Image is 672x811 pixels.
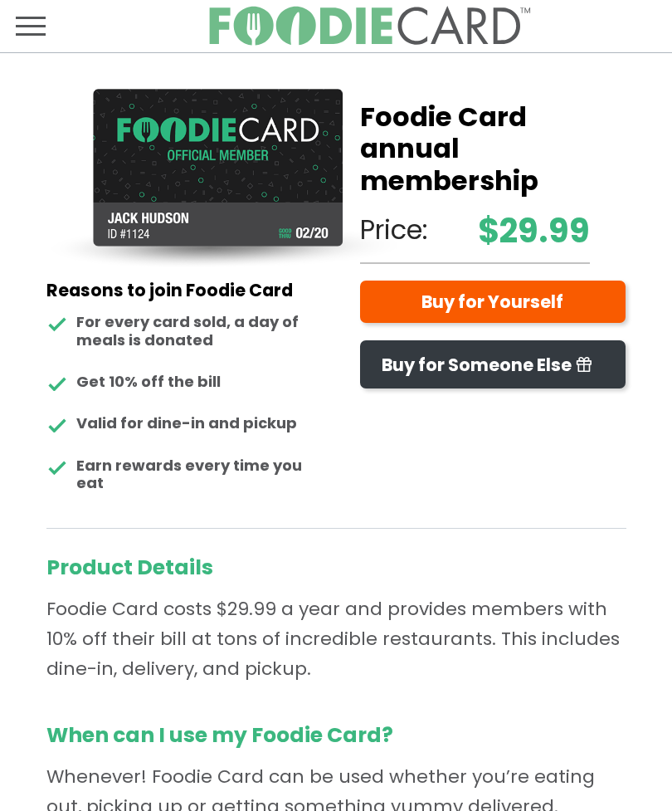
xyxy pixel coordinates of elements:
[46,457,313,492] li: Earn rewards every time you eat
[46,414,313,432] li: Valid for dine-in and pickup
[360,210,591,251] p: Price:
[46,373,313,391] li: Get 10% off the bill
[46,281,313,301] h2: Reasons to join Foodie Card
[46,553,626,684] p: Foodie Card costs $29.99 a year and provides members with 10% off their bill at tons of incredibl...
[360,281,626,323] a: Buy for Yourself
[360,340,626,388] a: Buy for Someone Else
[46,313,313,349] li: For every card sold, a day of meals is donated
[207,6,532,46] img: FoodieCard; Eat, Drink, Save, Donate
[360,101,591,198] h1: Foodie Card annual membership
[478,207,590,256] strong: $29.99
[46,721,626,750] strong: When can I use my Foodie Card?
[46,553,626,583] strong: Product Details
